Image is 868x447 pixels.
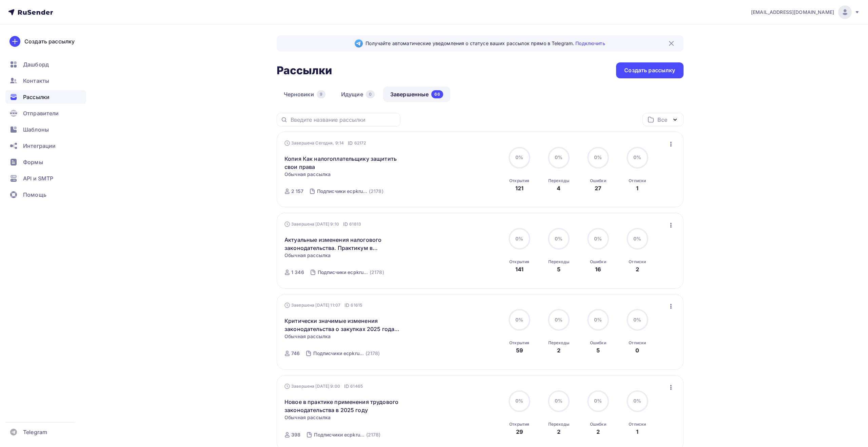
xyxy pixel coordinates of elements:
[291,116,396,123] input: Введите название рассылки
[284,317,401,333] a: Критически значимые изменения законодательства о закупках 2025 года. Разъяснения и консультации н...
[350,383,363,390] span: 61465
[548,340,569,346] div: Переходы
[284,236,401,252] a: Актуальные изменения налогового законодательства. Практикум в [GEOGRAPHIC_DATA]
[314,431,364,438] div: Подписчики ecpkruss
[23,125,49,134] span: Шаблоны
[515,154,523,160] span: 0%
[369,188,383,195] div: (2178)
[636,265,639,273] div: 2
[291,188,303,195] div: 2 157
[515,265,524,273] div: 141
[23,109,59,117] span: Отправители
[344,383,349,390] span: ID
[366,431,381,438] div: (2178)
[633,317,641,323] span: 0%
[284,398,401,414] a: Новое в практике применения трудового законодательства в 2025 году
[629,178,646,183] div: Отписки
[284,383,363,390] div: Завершена [DATE] 9:00
[657,116,667,124] div: Все
[594,398,602,404] span: 0%
[291,431,300,438] div: 398
[548,422,569,427] div: Переходы
[317,267,385,278] a: Подписчики ecpkruss (2178)
[643,113,684,126] button: Все
[557,428,560,436] div: 2
[5,90,86,104] a: Рассылки
[509,178,529,183] div: Открытия
[23,191,46,199] span: Помощь
[509,259,529,265] div: Открытия
[277,86,333,102] a: Черновики9
[751,5,860,19] a: [EMAIL_ADDRESS][DOMAIN_NAME]
[629,340,646,346] div: Отписки
[383,86,450,102] a: Завершенные66
[366,40,605,47] span: Получайте автоматические уведомления о статусе ваших рассылок прямо в Telegram.
[313,350,364,357] div: Подписчики ecpkruss
[557,265,560,273] div: 5
[5,58,86,71] a: Дашборд
[348,140,353,147] span: ID
[595,184,601,192] div: 27
[590,178,606,183] div: Ошибки
[351,302,362,309] span: 61615
[590,422,606,427] div: Ошибки
[284,140,366,147] div: Завершена Сегодня, 9:14
[355,39,363,47] img: Telegram
[343,221,348,228] span: ID
[316,186,384,197] a: Подписчики ecpkruss (2178)
[515,317,523,323] span: 0%
[284,333,331,340] span: Обычная рассылка
[5,155,86,169] a: Формы
[595,265,601,273] div: 16
[317,188,368,195] div: Подписчики ecpkruss
[548,178,569,183] div: Переходы
[23,428,47,436] span: Telegram
[633,236,641,241] span: 0%
[23,158,43,166] span: Формы
[284,414,331,421] span: Обычная рассылка
[277,64,332,77] h2: Рассылки
[636,184,638,192] div: 1
[5,123,86,136] a: Шаблоны
[334,86,382,102] a: Идущие0
[590,340,606,346] div: Ошибки
[516,428,523,436] div: 29
[594,317,602,323] span: 0%
[633,154,641,160] span: 0%
[5,74,86,88] a: Контакты
[317,90,325,98] div: 9
[23,60,49,69] span: Дашборд
[291,350,300,357] div: 746
[515,184,524,192] div: 121
[366,90,375,98] div: 0
[596,346,600,354] div: 5
[557,184,560,192] div: 4
[555,398,563,404] span: 0%
[318,269,368,276] div: Подписчики ecpkruss
[284,252,331,259] span: Обычная рассылка
[284,155,401,171] a: Копия Как налогоплательщику защитить свои права
[548,259,569,265] div: Переходы
[624,66,675,74] div: Создать рассылку
[23,142,56,150] span: Интеграции
[23,93,50,101] span: Рассылки
[284,221,361,228] div: Завершена [DATE] 9:10
[284,171,331,178] span: Обычная рассылка
[313,429,381,440] a: Подписчики ecpkruss (2178)
[575,40,605,46] a: Подключить
[344,302,349,309] span: ID
[349,221,361,228] span: 61813
[555,317,563,323] span: 0%
[431,90,443,98] div: 66
[5,106,86,120] a: Отправители
[24,37,75,45] div: Создать рассылку
[596,428,600,436] div: 2
[555,154,563,160] span: 0%
[633,398,641,404] span: 0%
[557,346,560,354] div: 2
[370,269,384,276] div: (2178)
[23,174,53,182] span: API и SMTP
[515,398,523,404] span: 0%
[354,140,366,147] span: 62172
[629,259,646,265] div: Отписки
